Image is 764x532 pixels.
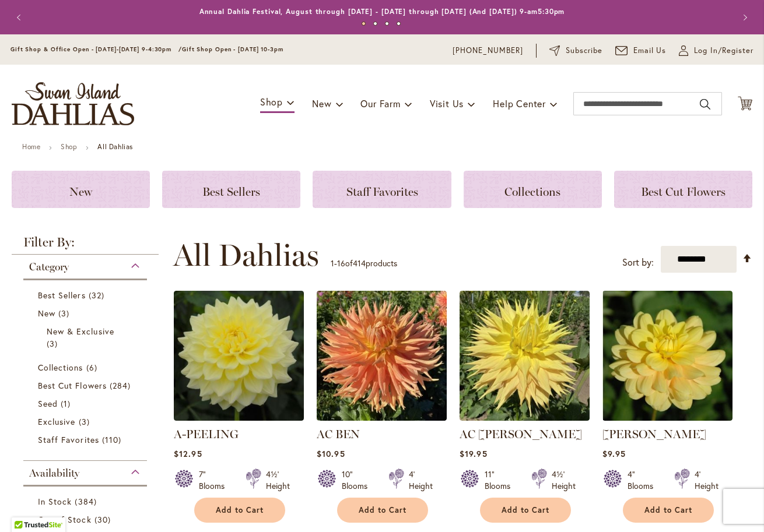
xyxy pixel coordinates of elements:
[373,22,377,26] button: 2 of 4
[10,45,182,53] span: Gift Shop & Office Open - [DATE]-[DATE] 9-4:30pm /
[331,258,334,269] span: 1
[61,142,77,151] a: Shop
[430,97,464,110] span: Visit Us
[9,491,41,523] iframe: Launch Accessibility Center
[504,185,560,199] span: Collections
[732,6,755,29] button: Next
[174,291,304,421] img: A-Peeling
[628,468,660,492] div: 4" Blooms
[342,468,374,492] div: 10" Blooms
[47,325,127,350] a: New &amp; Exclusive
[480,498,571,523] button: Add to Cart
[602,412,733,423] a: AHOY MATEY
[409,468,433,492] div: 4' Height
[312,97,331,110] span: New
[460,412,590,423] a: AC Jeri
[453,45,523,57] a: [PHONE_NUMBER]
[182,45,283,53] span: Gift Shop Open - [DATE] 10-3pm
[86,361,100,374] span: 6
[38,362,83,373] span: Collections
[38,290,86,301] span: Best Sellers
[602,427,706,441] a: [PERSON_NAME]
[360,97,400,110] span: Our Farm
[9,6,32,29] button: Previous
[317,412,447,423] a: AC BEN
[58,307,72,319] span: 3
[641,185,726,199] span: Best Cut Flowers
[38,415,135,428] a: Exclusive
[38,434,99,445] span: Staff Favorites
[337,498,428,523] button: Add to Cart
[362,22,366,26] button: 1 of 4
[174,427,239,441] a: A-PEELING
[102,434,124,446] span: 110
[38,495,135,508] a: In Stock 384
[75,495,99,508] span: 384
[317,291,447,421] img: AC BEN
[644,505,692,515] span: Add to Cart
[94,513,114,526] span: 30
[174,448,202,459] span: $12.95
[79,415,93,428] span: 3
[202,185,260,199] span: Best Sellers
[602,448,626,459] span: $9.95
[502,505,549,515] span: Add to Cart
[38,307,135,319] a: New
[38,513,135,526] a: Out of Stock 30
[549,45,602,57] a: Subscribe
[359,505,406,515] span: Add to Cart
[353,258,366,269] span: 414
[38,361,135,374] a: Collections
[460,448,487,459] span: $19.95
[61,397,73,410] span: 1
[12,82,134,125] a: store logo
[602,291,733,421] img: AHOY MATEY
[38,496,72,507] span: In Stock
[38,289,135,301] a: Best Sellers
[174,412,304,423] a: A-Peeling
[633,45,667,57] span: Email Us
[493,97,546,110] span: Help Center
[12,171,150,208] a: New
[317,448,345,459] span: $10.95
[38,380,107,391] span: Best Cut Flowers
[623,498,714,523] button: Add to Cart
[615,45,667,57] a: Email Us
[199,468,232,492] div: 7" Blooms
[216,505,264,515] span: Add to Cart
[12,236,159,255] strong: Filter By:
[266,468,290,492] div: 4½' Height
[89,289,107,301] span: 32
[97,142,133,151] strong: All Dahlias
[173,238,319,273] span: All Dahlias
[47,326,114,337] span: New & Exclusive
[614,171,752,208] a: Best Cut Flowers
[313,171,451,208] a: Staff Favorites
[694,45,754,57] span: Log In/Register
[679,45,754,57] a: Log In/Register
[260,96,283,108] span: Shop
[337,258,345,269] span: 16
[194,498,285,523] button: Add to Cart
[385,22,389,26] button: 3 of 4
[38,514,92,525] span: Out of Stock
[622,252,654,273] label: Sort by:
[110,379,134,392] span: 284
[485,468,517,492] div: 11" Blooms
[47,337,61,350] span: 3
[162,171,300,208] a: Best Sellers
[331,254,397,273] p: - of products
[317,427,360,441] a: AC BEN
[38,398,58,409] span: Seed
[29,467,79,480] span: Availability
[38,397,135,410] a: Seed
[460,427,582,441] a: AC [PERSON_NAME]
[552,468,576,492] div: 4½' Height
[69,185,92,199] span: New
[464,171,602,208] a: Collections
[566,45,602,57] span: Subscribe
[38,308,55,319] span: New
[346,185,418,199] span: Staff Favorites
[38,416,75,427] span: Exclusive
[695,468,719,492] div: 4' Height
